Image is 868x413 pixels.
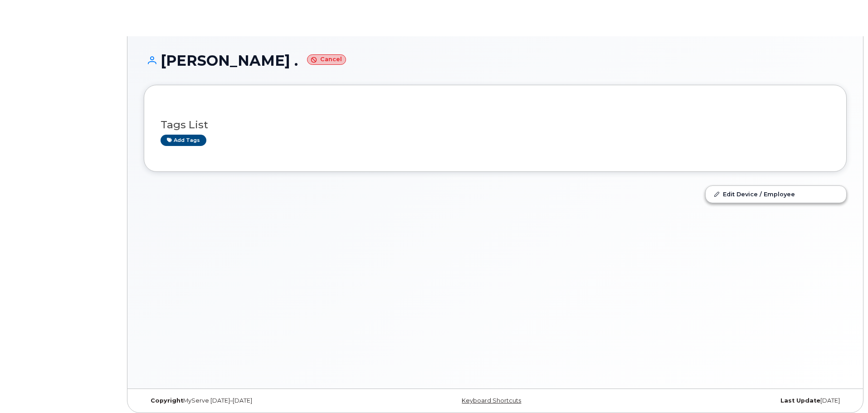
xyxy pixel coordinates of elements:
small: Cancel [307,54,346,65]
strong: Copyright [151,397,183,404]
a: Keyboard Shortcuts [462,397,521,404]
h3: Tags List [161,119,830,131]
div: [DATE] [612,397,847,404]
a: Edit Device / Employee [706,186,846,202]
h1: [PERSON_NAME] . [144,53,847,68]
a: Add tags [161,135,206,146]
strong: Last Update [780,397,820,404]
div: MyServe [DATE]–[DATE] [144,397,378,404]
